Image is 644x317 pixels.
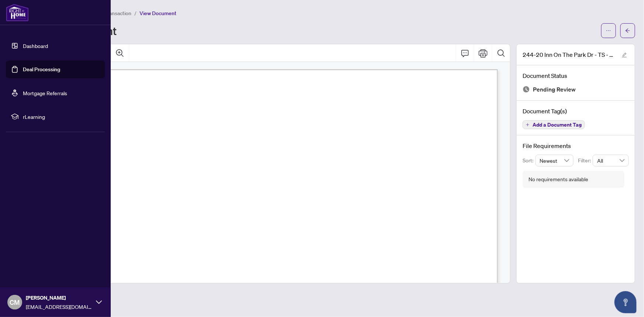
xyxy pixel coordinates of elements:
span: [EMAIL_ADDRESS][DOMAIN_NAME] [26,303,92,311]
div: No requirements available [528,175,588,183]
span: View Document [140,10,176,17]
p: Filter: [578,156,593,165]
a: Dashboard [23,42,48,49]
li: / [134,9,137,17]
span: 244-20 Inn On The Park Dr - TS - AGENT TO REVIEW.pdf [523,50,615,59]
span: rLearning [23,113,100,121]
span: Newest [540,155,569,166]
span: Pending Review [533,85,576,94]
h4: File Requirements [523,141,629,150]
span: edit [622,52,627,58]
button: Open asap [614,291,637,313]
img: logo [6,4,29,21]
span: plus [526,123,530,127]
span: ellipsis [606,28,611,33]
span: CM [10,297,20,307]
span: View Transaction [92,10,131,17]
span: Add a Document Tag [533,122,582,127]
a: Deal Processing [23,66,60,73]
span: All [597,155,624,166]
p: Sort: [523,156,535,165]
h4: Document Status [523,71,629,80]
span: [PERSON_NAME] [26,294,92,302]
img: Document Status [523,86,530,93]
h4: Document Tag(s) [523,107,629,116]
a: Mortgage Referrals [23,90,67,96]
button: Add a Document Tag [523,120,585,129]
span: arrow-left [625,28,630,33]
